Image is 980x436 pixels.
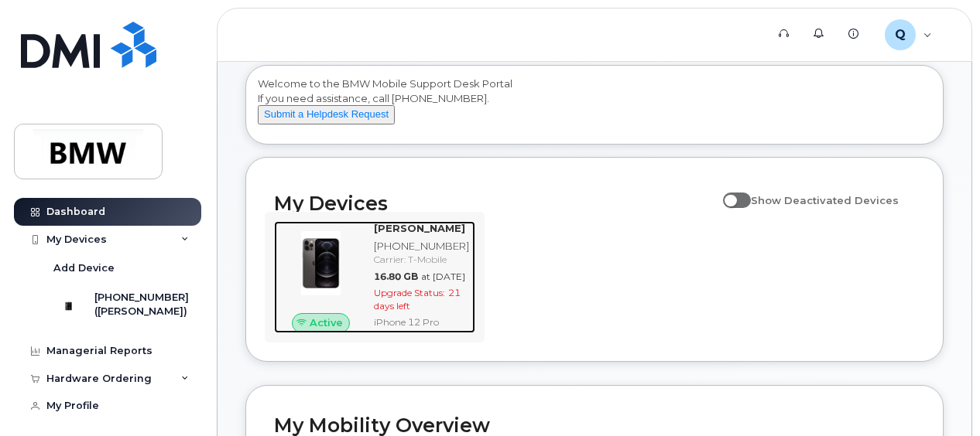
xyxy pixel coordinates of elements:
div: [PHONE_NUMBER] [374,239,469,254]
div: QT18168 [874,19,943,50]
span: at [DATE] [421,271,465,282]
span: Q [895,26,906,44]
a: Active[PERSON_NAME][PHONE_NUMBER]Carrier: T-Mobile16.80 GBat [DATE]Upgrade Status:21 days leftiPh... [274,221,475,333]
div: Welcome to the BMW Mobile Support Desk Portal If you need assistance, call [PHONE_NUMBER]. [258,77,931,138]
img: image20231002-3703462-zcwrqf.jpeg [286,229,355,298]
input: Show Deactivated Devices [723,186,735,198]
span: Active [310,315,343,330]
span: Show Deactivated Devices [751,194,899,206]
strong: [PERSON_NAME] [374,222,465,234]
a: Submit a Helpdesk Request [258,107,395,120]
div: iPhone 12 Pro [374,315,469,329]
div: Carrier: T-Mobile [374,253,469,266]
button: Submit a Helpdesk Request [258,105,395,124]
span: Upgrade Status: [374,287,445,298]
iframe: Messenger Launcher [913,369,968,424]
span: 21 days left [374,287,461,312]
h2: My Devices [274,192,715,215]
span: 16.80 GB [374,271,418,282]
